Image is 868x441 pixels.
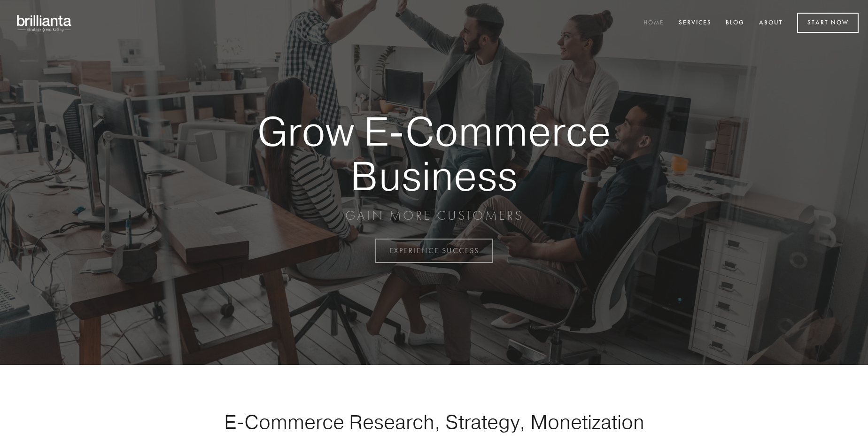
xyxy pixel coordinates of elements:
a: Home [637,15,670,31]
img: brillianta - research, strategy, marketing [9,9,80,37]
h1: E-Commerce Research, Strategy, Monetization [194,410,674,433]
a: About [753,15,789,31]
a: Services [673,15,718,31]
a: Start Now [797,13,859,33]
a: EXPERIENCE SUCCESS [375,239,493,263]
strong: Grow E-Commerce Business [225,109,643,198]
p: GAIN MORE CUSTOMERS [225,207,643,224]
a: Blog [720,15,751,31]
